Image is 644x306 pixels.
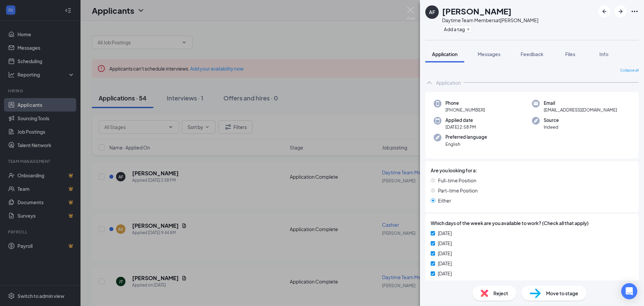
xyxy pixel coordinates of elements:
span: Email [544,100,617,106]
span: Files [565,51,575,57]
span: [DATE] [438,239,452,247]
span: Move to stage [546,290,578,297]
svg: ChevronUp [425,79,433,87]
span: Preferred language [445,134,487,140]
div: Daytime Team Members at [PERSON_NAME] [442,17,538,24]
span: Part-time Position [438,187,478,194]
button: ArrowRight [614,5,627,17]
span: Indeed [544,124,559,130]
span: [DATE] 2:58 PM [445,124,476,130]
span: Source [544,117,559,124]
span: Applied date [445,117,476,124]
span: [DATE] [438,250,452,257]
span: [EMAIL_ADDRESS][DOMAIN_NAME] [544,106,617,113]
span: Phone [445,100,485,106]
span: Full-time Position [438,177,476,184]
span: Application [432,51,458,57]
span: Are you looking for a: [431,167,477,174]
span: Reject [493,290,508,297]
span: [DATE] [438,280,452,287]
span: Which days of the week are you available to work? (Check all that apply) [431,219,589,227]
span: [PHONE_NUMBER] [445,106,485,113]
span: Info [599,51,608,57]
button: ArrowLeftNew [598,5,610,17]
div: Open Intercom Messenger [621,283,637,299]
span: Feedback [521,51,543,57]
svg: Ellipses [631,7,639,15]
button: PlusAdd a tag [442,26,472,33]
span: Messages [478,51,500,57]
div: AF [429,9,435,15]
span: English [445,141,487,147]
div: Application [436,79,461,86]
h1: [PERSON_NAME] [442,5,512,17]
svg: Plus [466,27,470,31]
svg: ArrowRight [616,7,625,15]
span: [DATE] [438,260,452,267]
span: Collapse all [620,68,639,73]
span: Either [438,197,451,204]
span: [DATE] [438,270,452,277]
span: [DATE] [438,229,452,237]
svg: ArrowLeftNew [600,7,608,15]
